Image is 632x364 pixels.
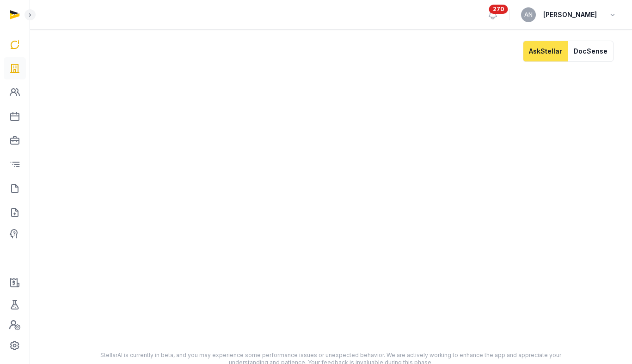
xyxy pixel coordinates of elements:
[524,12,533,18] span: AN
[568,41,614,62] button: DocSense
[521,7,536,22] button: AN
[523,41,568,62] button: AskStellar
[543,9,597,20] span: [PERSON_NAME]
[489,5,508,14] span: 270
